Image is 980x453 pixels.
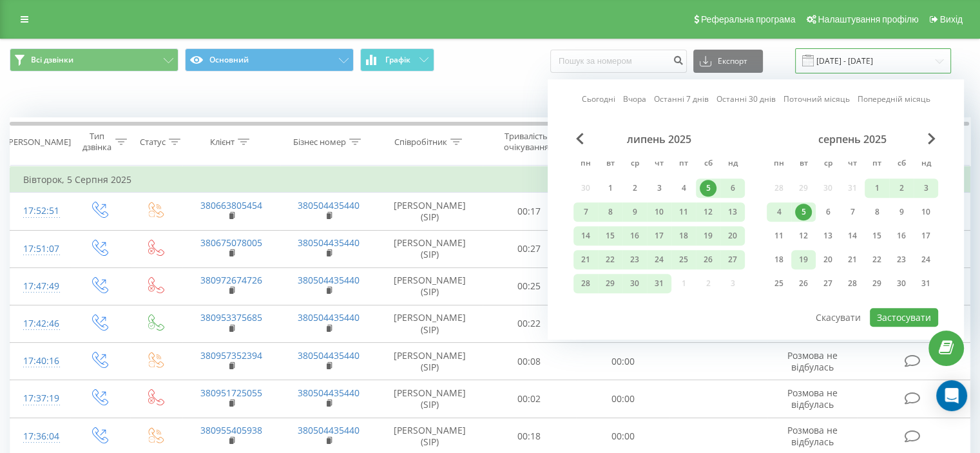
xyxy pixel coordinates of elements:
[936,380,967,411] div: Open Intercom Messenger
[820,275,836,292] div: 27
[602,275,619,292] div: 29
[31,55,73,65] span: Всі дзвінки
[598,250,622,269] div: вт 22 лип 2025 р.
[671,250,696,269] div: пт 25 лип 2025 р.
[573,202,598,222] div: пн 7 лип 2025 р.
[869,275,885,292] div: 29
[869,180,885,197] div: 1
[626,204,643,220] div: 9
[577,227,594,244] div: 14
[893,251,910,268] div: 23
[550,50,687,73] input: Пошук за номером
[81,131,111,153] div: Тип дзвінка
[791,202,816,222] div: вт 5 серп 2025 р.
[767,133,938,146] div: серпень 2025
[602,204,619,220] div: 8
[210,137,235,148] div: Клієнт
[844,251,861,268] div: 21
[724,227,741,244] div: 20
[918,251,934,268] div: 24
[626,251,643,268] div: 23
[577,275,594,292] div: 28
[576,155,595,174] abbr: понеділок
[602,180,619,197] div: 1
[696,178,720,198] div: сб 5 лип 2025 р.
[892,155,911,174] abbr: субота
[724,204,741,220] div: 13
[675,180,692,197] div: 4
[893,227,910,244] div: 16
[889,226,914,246] div: сб 16 серп 2025 р.
[298,311,360,323] a: 380504435440
[298,387,360,399] a: 380504435440
[577,204,594,220] div: 7
[771,275,787,292] div: 25
[716,93,776,106] a: Останні 30 днів
[200,424,262,436] a: 380955405938
[6,137,71,148] div: [PERSON_NAME]
[816,226,840,246] div: ср 13 серп 2025 р.
[483,193,576,230] td: 00:17
[622,274,647,293] div: ср 30 лип 2025 р.
[893,275,910,292] div: 30
[623,93,646,106] a: Вчора
[23,198,57,224] div: 17:52:51
[200,199,262,211] a: 380663805454
[598,274,622,293] div: вт 29 лип 2025 р.
[378,305,483,342] td: [PERSON_NAME] (SIP)
[598,226,622,246] div: вт 15 лип 2025 р.
[23,424,57,449] div: 17:36:04
[940,14,963,24] span: Вихід
[23,349,57,374] div: 17:40:16
[720,178,745,198] div: нд 6 лип 2025 р.
[771,251,787,268] div: 18
[795,251,812,268] div: 19
[573,226,598,246] div: пн 14 лип 2025 р.
[651,275,668,292] div: 31
[818,14,918,24] span: Налаштування профілю
[573,250,598,269] div: пн 21 лип 2025 р.
[576,380,669,418] td: 00:00
[795,275,812,292] div: 26
[844,204,861,220] div: 7
[700,227,716,244] div: 19
[576,343,669,380] td: 00:00
[816,202,840,222] div: ср 6 серп 2025 р.
[858,93,930,106] a: Попередній місяць
[820,227,836,244] div: 13
[865,274,889,293] div: пт 29 серп 2025 р.
[869,204,885,220] div: 8
[649,155,669,174] abbr: четвер
[893,180,910,197] div: 2
[675,227,692,244] div: 18
[675,251,692,268] div: 25
[889,250,914,269] div: сб 23 серп 2025 р.
[674,155,693,174] abbr: п’ятниця
[200,236,262,249] a: 380675078005
[893,204,910,220] div: 9
[914,274,938,293] div: нд 31 серп 2025 р.
[701,14,796,24] span: Реферальна програма
[200,387,262,399] a: 380951725055
[840,202,865,222] div: чт 7 серп 2025 р.
[869,251,885,268] div: 22
[928,133,936,144] span: Next Month
[378,193,483,230] td: [PERSON_NAME] (SIP)
[914,178,938,198] div: нд 3 серп 2025 р.
[720,250,745,269] div: нд 27 лип 2025 р.
[700,251,716,268] div: 26
[820,251,836,268] div: 20
[298,424,360,436] a: 380504435440
[622,202,647,222] div: ср 9 лип 2025 р.
[651,180,668,197] div: 3
[918,275,934,292] div: 31
[767,274,791,293] div: пн 25 серп 2025 р.
[573,133,745,146] div: липень 2025
[787,424,838,448] span: Розмова не відбулась
[675,204,692,220] div: 11
[889,274,914,293] div: сб 30 серп 2025 р.
[298,199,360,211] a: 380504435440
[914,226,938,246] div: нд 17 серп 2025 р.
[622,178,647,198] div: ср 2 лип 2025 р.
[720,226,745,246] div: нд 20 лип 2025 р.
